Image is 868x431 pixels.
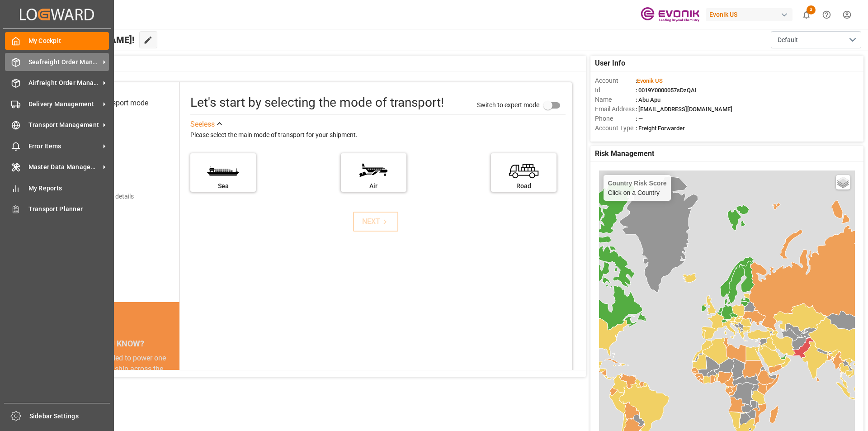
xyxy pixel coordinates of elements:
[636,106,732,113] span: : [EMAIL_ADDRESS][DOMAIN_NAME]
[608,180,667,187] h4: Country Risk Score
[595,104,636,114] span: Email Address
[636,77,663,84] span: :
[190,130,566,141] div: Please select the main mode of transport for your shipment.
[637,77,663,84] span: Evonik US
[636,87,697,94] span: : 0019Y0000057sDzQAI
[836,175,850,189] a: Layers
[5,32,109,50] a: My Cockpit
[816,5,837,25] button: Help Center
[362,216,390,227] div: NEXT
[636,125,685,132] span: : Freight Forwarder
[345,181,402,191] div: Air
[28,36,109,46] span: My Cockpit
[595,95,636,104] span: Name
[495,181,552,191] div: Road
[49,334,179,353] div: DID YOU KNOW?
[778,35,798,45] span: Default
[608,180,667,196] div: Click on a Country
[5,200,109,218] a: Transport Planner
[167,353,179,429] button: next slide / item
[190,119,215,130] div: See less
[641,7,699,23] img: Evonik-brand-mark-Deep-Purple-RGB.jpeg_1700498283.jpeg
[595,123,636,133] span: Account Type
[595,76,636,85] span: Account
[595,85,636,95] span: Id
[595,114,636,123] span: Phone
[636,96,660,103] span: : Abu Apu
[595,148,654,159] span: Risk Management
[28,120,100,130] span: Transport Management
[807,5,816,14] span: 3
[28,142,100,151] span: Error Items
[28,99,100,109] span: Delivery Management
[353,212,398,232] button: NEXT
[38,31,135,48] span: Hello [PERSON_NAME]!
[29,412,110,421] span: Sidebar Settings
[60,353,169,418] div: The energy needed to power one large container ship across the ocean in a single day is the same ...
[706,6,796,23] button: Evonik US
[28,204,109,214] span: Transport Planner
[28,162,100,172] span: Master Data Management
[771,31,861,48] button: open menu
[28,78,100,88] span: Airfreight Order Management
[636,115,643,122] span: : —
[5,179,109,197] a: My Reports
[477,101,539,108] span: Switch to expert mode
[796,5,816,25] button: show 3 new notifications
[595,58,625,69] span: User Info
[28,184,109,193] span: My Reports
[28,57,100,67] span: Seafreight Order Management
[190,93,444,112] div: Let's start by selecting the mode of transport!
[706,8,793,21] div: Evonik US
[195,181,251,191] div: Sea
